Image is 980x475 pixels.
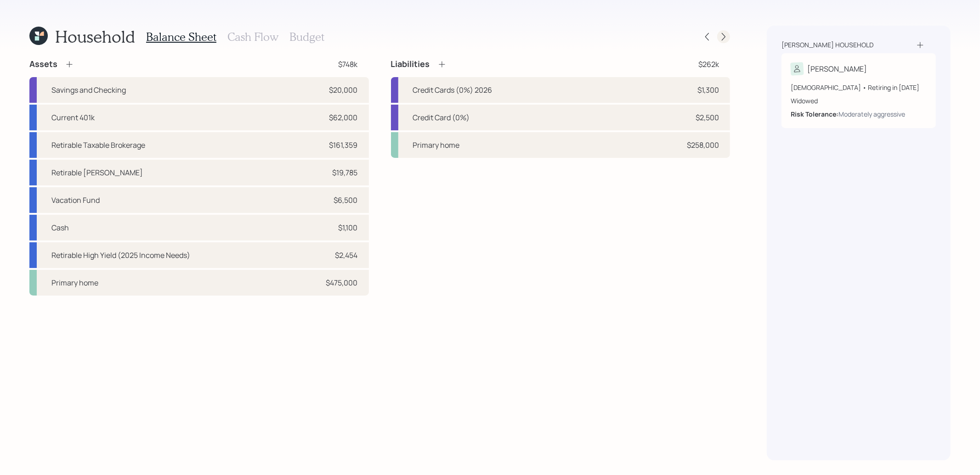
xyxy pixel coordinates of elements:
div: $161,359 [329,140,358,151]
div: Moderately aggressive [838,109,905,119]
div: $62,000 [329,112,358,123]
h1: Household [55,27,135,46]
div: Primary home [51,277,98,288]
div: $748k [339,59,358,70]
div: Retirable [PERSON_NAME] [51,167,143,178]
div: $2,500 [696,112,719,123]
div: Retirable High Yield (2025 Income Needs) [51,250,190,261]
div: Widowed [791,96,927,106]
div: [DEMOGRAPHIC_DATA] • Retiring in [DATE] [791,83,927,92]
div: [PERSON_NAME] [807,63,867,74]
h3: Balance Sheet [146,30,216,44]
div: $1,300 [697,84,719,95]
div: Current 401k [51,112,95,123]
div: $2,454 [335,250,358,261]
div: $20,000 [329,84,358,95]
div: $19,785 [333,167,358,178]
h4: Liabilities [391,59,430,69]
div: Vacation Fund [51,195,100,206]
h3: Cash Flow [227,30,278,44]
div: $6,500 [334,195,358,206]
h3: Budget [289,30,324,44]
div: $1,100 [339,222,358,233]
div: Savings and Checking [51,84,126,95]
div: Credit Card (0%) [413,112,470,123]
div: $262k [698,59,719,70]
div: Retirable Taxable Brokerage [51,140,145,151]
div: [PERSON_NAME] household [782,40,873,50]
div: $258,000 [687,140,719,151]
b: Risk Tolerance: [791,110,838,118]
div: Cash [51,222,69,233]
div: Primary home [413,140,460,151]
h4: Assets [29,59,57,69]
div: Credit Cards (0%) 2026 [413,84,493,95]
div: $475,000 [326,277,358,288]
